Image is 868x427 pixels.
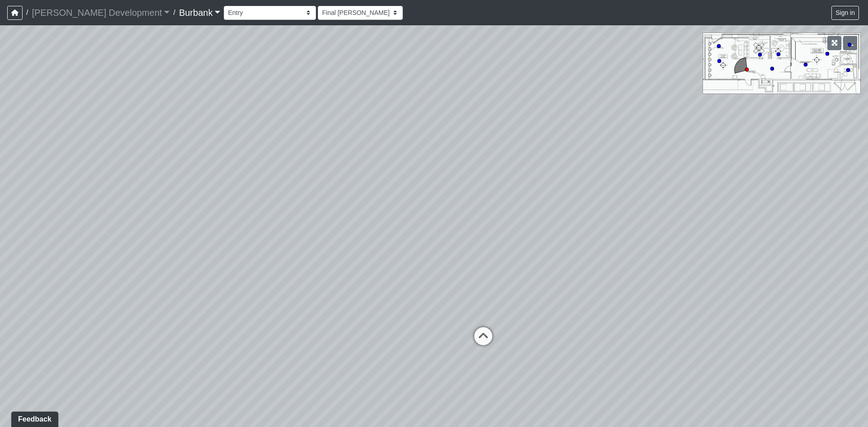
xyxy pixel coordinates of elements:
span: / [23,4,32,22]
a: [PERSON_NAME] Development [32,4,170,22]
span: / [170,4,179,22]
iframe: Ybug feedback widget [7,409,60,427]
a: Burbank [179,4,221,22]
button: Sign in [831,6,859,20]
